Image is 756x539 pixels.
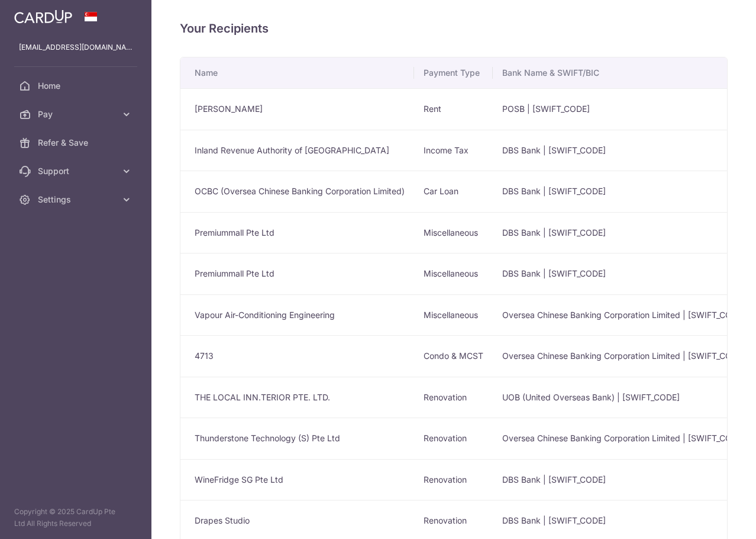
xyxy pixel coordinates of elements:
[493,335,755,377] td: Oversea Chinese Banking Corporation Limited | [SWIFT_CODE]
[414,418,493,459] td: Renovation
[414,377,493,418] td: Renovation
[414,57,493,88] th: Payment Type
[493,212,755,254] td: DBS Bank | [SWIFT_CODE]
[493,171,755,212] td: DBS Bank | [SWIFT_CODE]
[180,253,414,294] td: Premiummall Pte Ltd
[493,377,755,418] td: UOB (United Overseas Bank) | [SWIFT_CODE]
[180,171,414,212] td: OCBC (Oversea Chinese Banking Corporation Limited)
[180,459,414,500] td: WineFridge SG Pte Ltd
[14,9,72,24] img: CardUp
[414,130,493,171] td: Income Tax
[180,418,414,459] td: Thunderstone Technology (S) Pte Ltd
[414,171,493,212] td: Car Loan
[680,503,744,533] iframe: Opens a widget where you can find more information
[414,212,493,254] td: Miscellaneous
[414,88,493,130] td: Rent
[180,294,414,336] td: Vapour Air-Conditioning Engineering
[38,108,116,120] span: Pay
[180,19,728,38] h4: Your Recipients
[38,165,116,177] span: Support
[493,253,755,294] td: DBS Bank | [SWIFT_CODE]
[38,137,116,149] span: Refer & Save
[38,194,116,206] span: Settings
[414,294,493,336] td: Miscellaneous
[180,88,414,130] td: [PERSON_NAME]
[414,253,493,294] td: Miscellaneous
[180,377,414,418] td: THE LOCAL INN.TERIOR PTE. LTD.
[493,294,755,336] td: Oversea Chinese Banking Corporation Limited | [SWIFT_CODE]
[180,57,414,88] th: Name
[414,335,493,377] td: Condo & MCST
[180,212,414,254] td: Premiummall Pte Ltd
[493,88,755,130] td: POSB | [SWIFT_CODE]
[493,418,755,459] td: Oversea Chinese Banking Corporation Limited | [SWIFT_CODE]
[493,459,755,500] td: DBS Bank | [SWIFT_CODE]
[493,57,755,88] th: Bank Name & SWIFT/BIC
[414,459,493,500] td: Renovation
[38,80,116,92] span: Home
[19,41,133,53] p: [EMAIL_ADDRESS][DOMAIN_NAME]
[180,130,414,171] td: Inland Revenue Authority of [GEOGRAPHIC_DATA]
[493,130,755,171] td: DBS Bank | [SWIFT_CODE]
[180,335,414,377] td: 4713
